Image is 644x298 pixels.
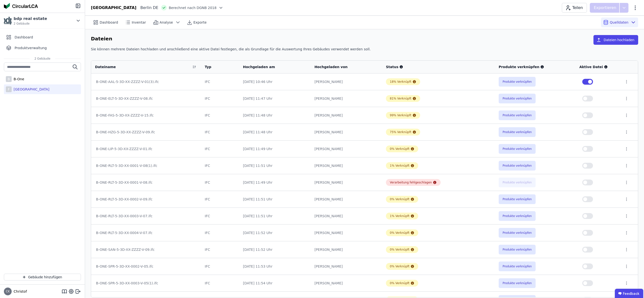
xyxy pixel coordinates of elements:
div: Aktive Datei [579,64,617,69]
div: B-ONE-ELT-5-3D-XX-ZZZZ-V-08.ifc [96,96,196,101]
div: [GEOGRAPHIC_DATA] [12,87,49,92]
div: [DATE] 11:49 Uhr [243,180,307,185]
div: B-ONE-HZG-5-3D-XX-ZZZZ-V-09.ifc [96,130,196,135]
div: [GEOGRAPHIC_DATA] [91,5,136,11]
span: 2 Gebäude [14,22,47,26]
div: B-ONE-SPR-5-3D-XX-0002-V-05.ifc [96,264,196,269]
div: 99% Verknüpft [390,113,411,117]
button: Produkte verknüpfen [499,278,536,288]
button: Produkte verknüpfen [499,94,536,103]
span: 2 Gebäude [30,57,55,61]
div: [PERSON_NAME] [314,264,378,269]
div: 81% Verknüpft [390,97,411,100]
div: B-One [12,77,24,81]
div: [DATE] 11:52 Uhr [243,247,307,252]
div: [PERSON_NAME] [314,146,378,151]
div: IFC [205,146,235,151]
div: IFC [205,197,235,202]
span: CK [6,290,10,293]
button: Produkte verknüpfen [499,262,536,271]
h6: Dateien [91,35,112,43]
div: 1% Verknüpft [390,164,409,168]
div: [PERSON_NAME] [314,163,378,168]
div: [DATE] 11:51 Uhr [243,197,307,202]
span: Exporte [193,20,207,25]
div: IFC [205,96,235,101]
div: 0% Verknüpft [390,197,409,201]
div: IFC [205,79,235,84]
button: Produkte verknüpfen [499,245,536,254]
div: IFC [205,163,235,168]
div: B-ONE-FAS-5-3D-XX-ZZZZ-V-15.ifc [96,113,196,118]
div: 1% Verknüpft [390,214,409,218]
div: [PERSON_NAME] [314,113,378,118]
span: Quelldaten [610,20,628,25]
div: [PERSON_NAME] [314,214,378,218]
div: [DATE] 11:54 Uhr [243,281,307,286]
div: [DATE] 11:51 Uhr [243,163,307,168]
div: [PERSON_NAME] [314,281,378,286]
div: 0% Verknüpft [390,231,409,235]
div: [DATE] 11:48 Uhr [243,113,307,118]
img: bdp real estate [4,17,12,25]
div: IFC [205,264,235,269]
div: [PERSON_NAME] [314,247,378,252]
div: [DATE] 11:53 Uhr [243,264,307,269]
div: 0% Verknüpft [390,248,409,252]
div: B-ONE-SAN-5-3D-XX-ZZZZ-V-09.ifc [96,247,196,252]
div: Status [386,64,491,69]
div: [PERSON_NAME] [314,230,378,235]
button: Dateien hochladen [593,35,638,45]
button: Produkte verknüpfen [499,211,536,221]
span: Dashboard [15,35,33,40]
div: 18% Verknüpft [390,80,411,84]
div: Berlin DE [136,5,158,11]
div: F [6,86,12,92]
div: IFC [205,214,235,218]
div: [DATE] 11:49 Uhr [243,146,307,151]
div: B-ONE-RLT-5-3D-XX-0001-V-08.ifc [96,180,196,185]
div: IFC [205,180,235,185]
div: [PERSON_NAME] [314,197,378,202]
div: B-ONE-SPR-5-3D-XX-0003-V-05(1).ifc [96,281,196,286]
div: [PERSON_NAME] [314,96,378,101]
span: Christof [12,289,27,294]
span: Analyse [160,20,173,25]
div: B-ONE-RLT-5-3D-XX-0001-V-08(1).ifc [96,163,196,168]
div: Typ [205,64,229,69]
div: Hochgeladen von [314,64,372,69]
div: B-ONE-LIP-5-3D-XX-ZZZZ-V-01.ifc [96,146,196,151]
div: [DATE] 11:51 Uhr [243,214,307,218]
div: Sie können mehrere Dateien hochladen und anschließend eine aktive Datei festlegen, die als Grundl... [91,47,638,55]
button: Produkte verknüpfen [499,127,536,137]
button: Produkte verknüpfen [499,144,536,154]
span: Berechnet nach DGNB 2018 [169,5,217,10]
div: B-ONE-RLT-5-3D-XX-0003-V-07.ifc [96,214,196,218]
div: Produkte verknüpfen [499,64,572,69]
div: [DATE] 10:46 Uhr [243,79,307,84]
div: 75% Verknüpft [390,130,411,134]
div: [DATE] 11:52 Uhr [243,230,307,235]
div: [PERSON_NAME] [314,130,378,135]
button: Produkte verknüpfen [499,77,536,87]
span: Dashboard [100,20,118,25]
div: B [6,76,12,82]
span: Inventar [132,20,146,25]
div: 0% Verknüpft [390,281,409,285]
img: Concular [4,3,38,9]
div: bdp real estate [14,16,47,22]
p: Exportieren [594,5,617,11]
button: Produkte verknüpfen [499,161,536,171]
div: [PERSON_NAME] [314,180,378,185]
div: IFC [205,113,235,118]
div: B-ONE-RLT-5-3D-XX-0002-V-09.ifc [96,197,196,202]
div: IFC [205,247,235,252]
button: Produkte verknüpfen [499,178,536,187]
div: [DATE] 11:47 Uhr [243,96,307,101]
div: Hochgeladen am [243,64,300,69]
button: Produkte verknüpfen [499,194,536,204]
div: 0% Verknüpft [390,264,409,268]
div: B-ONE-RLT-5-3D-XX-0004-V-07.ifc [96,230,196,235]
div: B-ONE-AAL-5-3D-XX-ZZZZ-V-01(3).ifc [96,79,196,84]
button: Produkte verknüpfen [499,110,536,120]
